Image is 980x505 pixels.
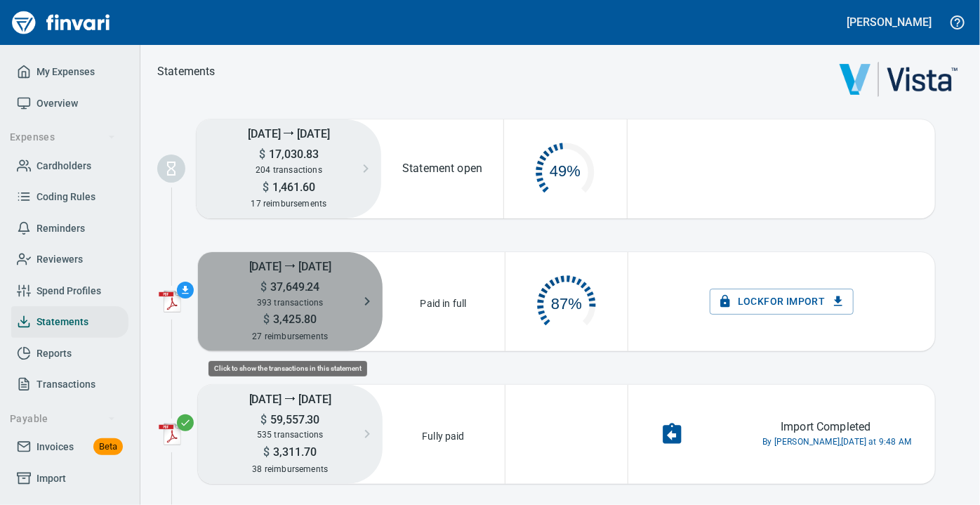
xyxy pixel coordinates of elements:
a: My Expenses [11,56,128,88]
span: $ [263,181,269,194]
button: [DATE] ⭢ [DATE]$17,030.83204 transactions$1,461.6017 reimbursements [197,119,381,218]
a: Overview [11,88,128,119]
div: 99 of 204 complete. Click to open reminders. [504,128,626,209]
span: Coding Rules [37,188,95,206]
span: 393 transactions [257,298,324,308]
p: Statements [157,63,216,80]
span: Lock for Import [721,293,842,310]
nav: breadcrumb [157,63,216,80]
button: Payable [4,406,121,432]
a: Reminders [11,213,128,244]
span: Reports [37,345,72,362]
button: Expenses [4,124,121,150]
span: Payable [10,410,116,428]
a: Cardholders [11,150,128,182]
a: Transactions [11,369,128,400]
span: Import [37,470,66,487]
p: Import Completed [781,419,870,435]
span: Reminders [37,220,85,237]
img: vista.png [840,62,958,97]
span: $ [260,413,267,426]
span: $ [259,147,265,161]
button: [DATE] ⭢ [DATE]$37,649.24393 transactions$3,425.8027 reimbursements [198,252,383,351]
a: Coding Rules [11,181,128,213]
span: $ [263,445,270,459]
h5: [DATE] ⭢ [DATE] [198,252,383,280]
img: adobe-pdf-icon.png [159,423,181,445]
div: 341 of 393 complete. Click to open reminders. [505,261,628,342]
p: Statement open [402,160,482,177]
span: 38 reimbursements [252,464,328,474]
button: 49% [504,128,626,209]
button: [PERSON_NAME] [844,11,935,33]
img: Finvari [8,6,114,39]
img: adobe-pdf-icon.png [159,290,181,313]
h5: [DATE] ⭢ [DATE] [197,119,381,147]
span: 37,649.24 [267,280,320,294]
span: 27 reimbursements [252,332,328,341]
span: $ [263,313,270,326]
span: 17 reimbursements [251,199,327,209]
button: Undo Import Completion [651,414,693,455]
span: Spend Profiles [37,282,101,300]
span: $ [260,280,267,294]
span: 3,425.80 [270,313,317,326]
span: 59,557.30 [267,413,320,426]
a: Statements [11,306,128,338]
span: Statements [37,313,88,331]
button: [DATE] ⭢ [DATE]$59,557.30535 transactions$3,311.7038 reimbursements [198,385,383,484]
a: InvoicesBeta [11,431,128,463]
span: By [PERSON_NAME], [DATE] at 9:48 AM [763,435,912,450]
span: 1,461.60 [269,181,316,194]
a: Reports [11,338,128,369]
h5: [PERSON_NAME] [847,15,932,29]
p: Fully paid [418,425,469,443]
button: 87% [505,261,628,342]
span: 3,311.70 [270,445,317,459]
h5: [DATE] ⭢ [DATE] [198,385,383,412]
span: Reviewers [37,251,83,268]
span: Transactions [37,376,95,393]
a: Reviewers [11,244,128,275]
a: Import [11,463,128,494]
span: My Expenses [37,63,95,81]
span: Overview [37,95,78,112]
button: Lockfor Import [710,289,854,315]
span: 17,030.83 [265,147,319,161]
a: Spend Profiles [11,275,128,307]
span: Invoices [37,438,74,456]
span: 204 transactions [256,165,322,175]
span: Cardholders [37,157,91,175]
span: Beta [93,439,123,455]
span: 535 transactions [257,430,324,440]
span: Expenses [10,129,116,146]
p: Paid in full [416,292,471,310]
